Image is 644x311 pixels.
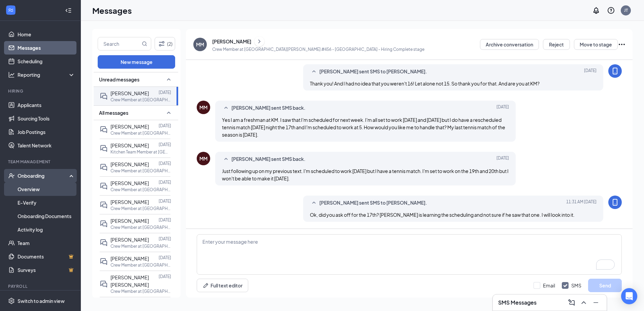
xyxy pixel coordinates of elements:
p: Kitchen Team Member at [GEOGRAPHIC_DATA][PERSON_NAME] #456 - [GEOGRAPHIC_DATA] [110,149,171,155]
svg: DoubleChat [100,126,108,134]
p: [DATE] [159,179,171,185]
p: [DATE] [159,255,171,261]
svg: SmallChevronUp [165,109,173,117]
span: [PERSON_NAME] sent SMS back. [231,155,305,163]
input: Search [98,37,140,50]
svg: Notifications [592,6,600,14]
p: Crew Member at [GEOGRAPHIC_DATA][PERSON_NAME] #456 - [GEOGRAPHIC_DATA] [110,262,171,268]
p: [DATE] [159,274,171,279]
span: [PERSON_NAME] [110,142,149,148]
span: [DATE] 11:31 AM [566,199,597,207]
span: Thank you! And I had no idea that you weren't 16! Let alone not 15. So thank you for that. And ar... [310,80,540,87]
p: Crew Member at [GEOGRAPHIC_DATA][PERSON_NAME] #456 - [GEOGRAPHIC_DATA] [110,243,171,249]
span: [PERSON_NAME] [PERSON_NAME] [110,274,149,288]
p: Crew Member at [GEOGRAPHIC_DATA][PERSON_NAME] #456 - [GEOGRAPHIC_DATA] [110,130,171,136]
button: Send [588,279,622,292]
svg: Settings [8,298,15,304]
p: [DATE] [159,217,171,223]
span: Unread messages [99,76,139,83]
span: [DATE] [496,155,509,163]
svg: DoubleChat [100,220,108,228]
a: Overview [18,182,75,196]
a: DocumentsCrown [18,250,75,263]
svg: DoubleChat [100,239,108,247]
svg: DoubleChat [100,92,108,100]
div: Payroll [8,283,74,289]
svg: Filter [158,40,166,48]
svg: ChevronUp [580,299,588,307]
span: [PERSON_NAME] [110,237,149,243]
a: Home [18,28,75,41]
p: Crew Member at [GEOGRAPHIC_DATA][PERSON_NAME] #456 - [GEOGRAPHIC_DATA] - Hiring Complete stage [212,46,424,52]
svg: MagnifyingGlass [142,41,147,46]
svg: Collapse [65,7,72,14]
p: Crew Member at [GEOGRAPHIC_DATA][PERSON_NAME] #456 - [GEOGRAPHIC_DATA] [110,224,171,230]
span: [PERSON_NAME] sent SMS to [PERSON_NAME]. [319,68,427,76]
p: Crew Member at [GEOGRAPHIC_DATA][PERSON_NAME] #456 - [GEOGRAPHIC_DATA] [110,187,171,193]
a: SurveysCrown [18,263,75,277]
span: [PERSON_NAME] sent SMS to [PERSON_NAME]. [319,199,427,207]
span: All messages [99,109,128,116]
span: [PERSON_NAME] [110,199,149,205]
a: Messages [18,41,75,55]
a: Scheduling [18,55,75,68]
div: Hiring [8,88,74,94]
a: Onboarding Documents [18,209,75,223]
p: [DATE] [159,123,171,129]
span: Ok, did you ask off for the 17th? [PERSON_NAME] is learning the scheduling and not sure if he saw... [310,212,575,218]
button: Move to stage [574,39,618,50]
svg: WorkstreamLogo [7,7,14,13]
div: Team Management [8,159,74,165]
button: ChevronRight [254,36,264,46]
a: E-Verify [18,196,75,209]
p: Crew Member at [GEOGRAPHIC_DATA][PERSON_NAME] #456 - [GEOGRAPHIC_DATA] [110,206,171,211]
p: [DATE] [159,198,171,204]
span: [DATE] [584,68,597,76]
svg: QuestionInfo [607,6,615,14]
span: [PERSON_NAME] [110,255,149,262]
a: Talent Network [18,139,75,152]
span: [PERSON_NAME] [110,218,149,224]
svg: DoubleChat [100,280,108,288]
div: Switch to admin view [18,298,65,304]
svg: SmallChevronUp [222,104,230,112]
button: Full text editorPen [197,279,248,292]
span: [PERSON_NAME] [110,90,149,96]
p: Crew Member at [GEOGRAPHIC_DATA][PERSON_NAME] #456 - [GEOGRAPHIC_DATA] [110,97,171,103]
div: Onboarding [18,172,69,179]
svg: DoubleChat [100,201,108,209]
a: Job Postings [18,125,75,139]
div: Open Intercom Messenger [621,288,637,304]
div: JT [624,7,628,13]
div: Reporting [18,71,75,78]
button: New message [98,55,175,69]
svg: Analysis [8,71,15,78]
svg: Ellipses [618,40,626,48]
p: [DATE] [159,236,171,242]
svg: ChevronRight [256,37,263,45]
div: [PERSON_NAME] [212,38,251,45]
h3: SMS Messages [498,299,537,306]
textarea: To enrich screen reader interactions, please activate Accessibility in Grammarly extension settings [197,234,622,275]
a: Team [18,236,75,250]
div: MM [199,104,207,111]
svg: MobileSms [611,198,619,206]
button: Reject [543,39,570,50]
a: Activity log [18,223,75,236]
span: [DATE] [496,104,509,112]
button: Archive conversation [480,39,539,50]
span: [PERSON_NAME] [110,180,149,186]
svg: Pen [202,282,209,289]
div: MM [196,41,204,48]
h1: Messages [92,5,132,16]
span: [PERSON_NAME] [110,161,149,167]
a: Applicants [18,98,75,112]
button: Minimize [590,297,601,308]
p: [DATE] [159,142,171,147]
p: [DATE] [159,161,171,166]
svg: SmallChevronUp [165,75,173,83]
svg: DoubleChat [100,257,108,266]
span: Yes I am a freshman at KM. I saw that I'm scheduled for next week. I'm all set to work [DATE] and... [222,117,505,138]
svg: SmallChevronUp [310,68,318,76]
svg: SmallChevronUp [222,155,230,163]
